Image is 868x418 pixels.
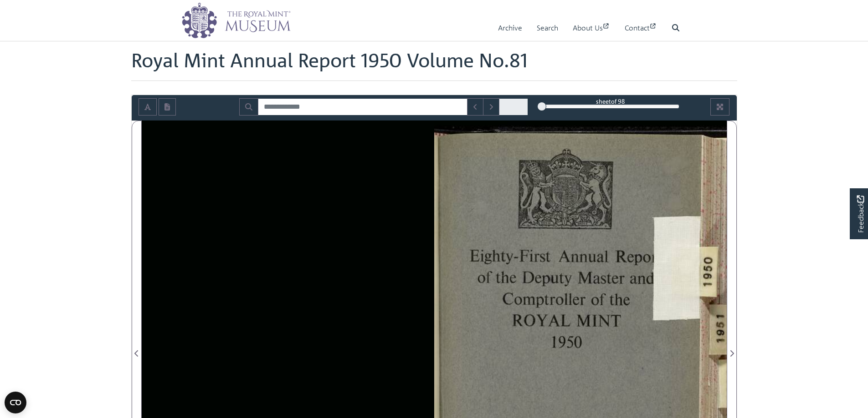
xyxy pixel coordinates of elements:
[625,15,657,41] a: Contact
[498,15,522,41] a: Archive
[239,98,258,116] button: Search
[258,98,467,116] input: Search for
[5,392,26,413] button: Open CMP widget
[573,15,610,41] a: About Us
[467,98,483,116] button: Previous Match
[131,49,737,81] h1: Royal Mint Annual Report 1950 Volume No.81
[710,98,729,116] button: Full screen mode
[542,97,679,106] div: sheet of 98
[855,195,866,233] span: Feedback
[483,98,499,116] button: Next Match
[159,98,176,116] button: Open transcription window
[139,98,157,116] button: Toggle text selection (Alt+T)
[537,15,558,41] a: Search
[850,188,868,239] a: Would you like to provide feedback?
[181,2,291,39] img: logo_wide.png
